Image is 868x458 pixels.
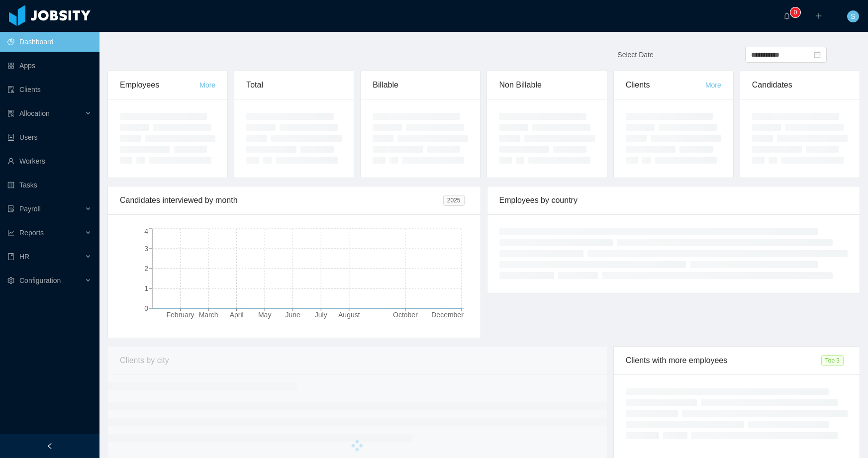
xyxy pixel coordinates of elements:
[199,81,215,89] a: More
[286,311,301,319] tspan: June
[7,32,92,52] a: icon: pie-chartDashboard
[499,71,594,99] div: Non Billable
[815,12,822,19] i: icon: plus
[393,311,418,319] tspan: October
[821,355,844,366] span: Top 3
[499,186,848,214] div: Employees by country
[443,195,465,206] span: 2025
[246,71,342,99] div: Total
[199,311,218,319] tspan: March
[7,56,92,76] a: icon: appstoreApps
[7,110,14,117] i: icon: solution
[7,80,92,99] a: icon: auditClients
[19,253,29,261] span: HR
[338,311,360,319] tspan: August
[851,10,855,22] span: S
[7,253,14,260] i: icon: book
[19,229,44,237] span: Reports
[7,127,92,147] a: icon: robotUsers
[626,347,821,374] div: Clients with more employees
[120,71,199,99] div: Employees
[230,311,244,319] tspan: April
[144,304,148,312] tspan: 0
[144,265,148,273] tspan: 2
[144,227,148,235] tspan: 4
[790,7,800,17] sup: 0
[258,311,271,319] tspan: May
[19,276,61,284] span: Configuration
[144,245,148,253] tspan: 3
[167,311,194,319] tspan: February
[431,311,464,319] tspan: December
[814,51,821,58] i: icon: calendar
[617,51,653,59] span: Select Date
[783,12,790,19] i: icon: bell
[7,205,14,212] i: icon: file-protect
[752,71,848,99] div: Candidates
[626,71,705,99] div: Clients
[7,151,92,171] a: icon: userWorkers
[315,311,327,319] tspan: July
[144,284,148,292] tspan: 1
[7,175,92,195] a: icon: profileTasks
[120,186,443,214] div: Candidates interviewed by month
[373,71,468,99] div: Billable
[19,205,41,213] span: Payroll
[705,81,721,89] a: More
[7,277,14,284] i: icon: setting
[19,109,50,117] span: Allocation
[7,229,14,236] i: icon: line-chart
